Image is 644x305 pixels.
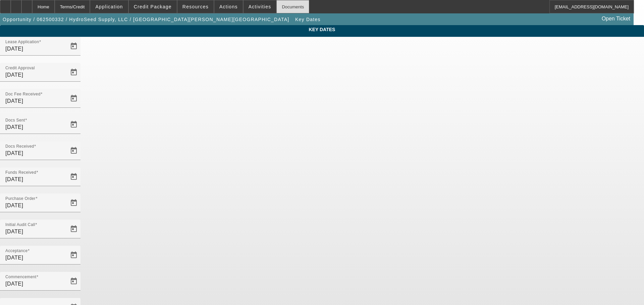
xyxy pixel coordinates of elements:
[5,223,35,227] mat-label: Initial Audit Call
[177,0,214,13] button: Resources
[5,66,35,70] mat-label: Credit Approval
[67,92,80,105] button: Open calendar
[219,4,238,9] span: Actions
[5,92,41,96] mat-label: Doc Fee Received
[67,170,80,183] button: Open calendar
[5,144,34,149] mat-label: Docs Received
[67,248,80,262] button: Open calendar
[599,13,633,24] a: Open Ticket
[67,275,80,288] button: Open calendar
[295,17,321,22] span: Key Dates
[67,196,80,210] button: Open calendar
[129,0,177,13] button: Credit Package
[5,197,36,201] mat-label: Purchase Order
[5,118,25,123] mat-label: Docs Sent
[5,249,28,253] mat-label: Acceptance
[5,40,39,44] mat-label: Lease Application
[67,222,80,236] button: Open calendar
[5,27,639,32] span: Key Dates
[67,40,80,53] button: Open calendar
[67,66,80,79] button: Open calendar
[249,4,271,9] span: Activities
[67,144,80,157] button: Open calendar
[182,4,209,9] span: Resources
[67,118,80,131] button: Open calendar
[95,4,123,9] span: Application
[90,0,128,13] button: Application
[5,170,36,175] mat-label: Funds Received
[214,0,243,13] button: Actions
[134,4,172,9] span: Credit Package
[5,275,37,279] mat-label: Commencement
[3,17,289,22] span: Opportunity / 062500332 / HydroSeed Supply, LLC / [GEOGRAPHIC_DATA][PERSON_NAME][GEOGRAPHIC_DATA]
[293,13,322,25] button: Key Dates
[244,0,276,13] button: Activities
